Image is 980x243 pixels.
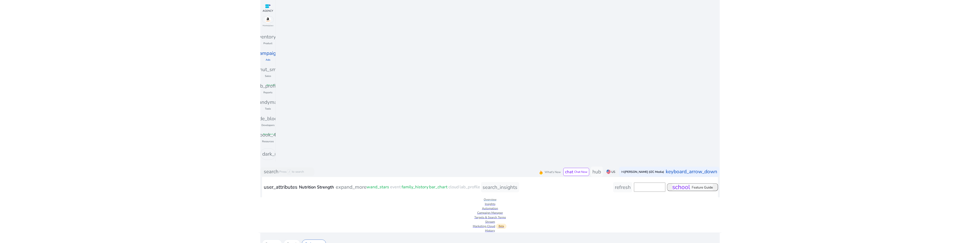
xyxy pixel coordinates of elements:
[611,170,615,174] p: US
[260,65,275,81] a: donut_smallSales
[592,168,601,175] span: hub
[496,224,506,229] span: Beta
[460,184,480,190] span: lab_profile
[260,130,275,147] a: book_4fiber_manual_recordResources
[624,170,664,174] b: [PERSON_NAME] (IZC Media)
[256,98,280,106] span: handyman
[259,210,721,215] div: Campaign Manager
[260,98,275,114] a: handymanTools
[336,183,367,191] span: expand_more
[265,74,271,78] p: Sales
[667,183,718,191] button: schoolFeature Guide
[259,202,721,206] div: Insights
[262,16,274,23] img: amazon.svg
[265,107,271,111] p: Tools
[259,197,721,202] div: Overview
[263,24,273,27] p: Marketplace
[264,168,278,176] span: search
[256,82,280,90] span: lab_profile
[279,170,304,174] p: Press to search
[259,206,721,210] div: Automation
[263,42,272,46] p: Product
[263,9,273,13] p: AGENCY
[429,184,448,190] span: bar_chart
[299,185,334,190] h3: Nutrition Strength
[257,50,279,57] span: campaign
[260,49,275,65] a: campaignAds
[367,184,389,190] span: wand_stars
[402,184,428,190] span: family_history
[565,169,573,175] span: chat
[615,184,631,191] span: refresh
[254,66,282,73] span: donut_small
[259,215,721,219] div: Targets & Search Terms
[267,84,282,86] span: fiber_manual_record
[545,170,561,174] span: What's New
[666,168,717,176] span: keyboard_arrow_down
[448,184,459,190] span: cloud
[259,219,721,224] div: Stream
[613,182,632,192] button: refresh
[606,170,611,174] img: us.svg
[260,114,275,130] a: code_blocksDevelopers
[260,131,276,139] span: book_4
[591,167,603,177] button: hub
[254,115,282,123] span: code_blocks
[563,168,589,176] button: chatChat Now
[287,170,291,174] span: /
[266,58,270,62] p: Ads
[264,183,297,191] span: user_attributes
[260,32,275,49] a: inventory_2Product
[574,170,587,174] span: Chat Now
[255,33,281,41] span: inventory_2
[621,170,664,173] p: Hi
[263,91,272,95] p: Reports
[261,124,274,127] p: Developers
[259,228,721,233] div: History
[259,224,721,228] div: Marketing Cloud
[262,140,274,144] p: Resources
[390,184,401,190] span: event
[481,182,519,192] button: search_insights
[263,133,279,135] span: fiber_manual_record
[262,150,287,158] span: dark_mode
[260,81,275,98] a: lab_profilefiber_manual_recordReports
[483,184,517,191] span: search_insights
